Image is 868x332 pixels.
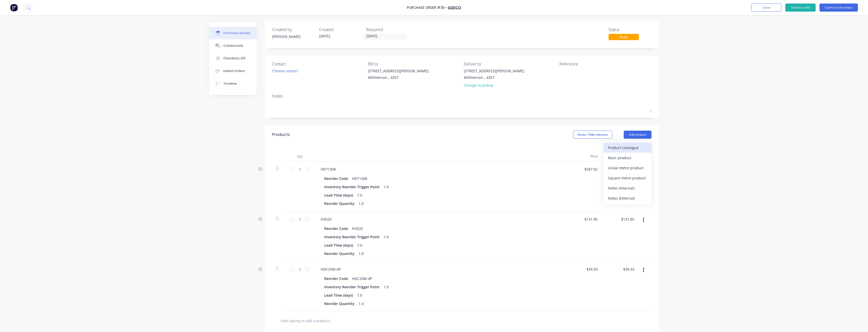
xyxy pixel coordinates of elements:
div: Qty [287,151,313,161]
div: HD7130K [350,175,370,182]
div: Created [319,27,362,33]
div: Millmerran, , 4357 [368,75,428,80]
button: Close [751,4,782,12]
div: Draft [609,34,639,40]
button: Collaborate [209,39,257,52]
div: [STREET_ADDRESS][PERSON_NAME] [464,68,524,74]
div: Bill to [368,61,460,67]
div: HD7130K [317,165,340,173]
div: Square metre product [608,174,647,182]
img: Factory [10,4,18,11]
div: HDC20M-4P [350,275,374,282]
div: 1.0 [357,200,366,207]
div: Lead Time (days) [322,242,355,249]
div: Lead Time (days) [322,192,355,199]
div: Reorder Code [322,275,350,282]
div: Reorder Quantity [322,300,357,307]
div: Reference [559,61,652,67]
button: Timeline [209,77,257,90]
button: Submit as Purchase [819,4,858,12]
div: Contact [272,61,364,67]
div: 1.0 [382,183,391,191]
div: Product catalogue [608,144,647,151]
div: Choose contact [272,68,298,74]
div: [STREET_ADDRESS][PERSON_NAME] [368,68,428,74]
div: Notes (External) [608,195,647,202]
div: Required [366,27,409,33]
div: Lineal metre product [608,164,647,172]
button: Add product [624,131,652,139]
div: Basic product [608,154,647,161]
div: 1.0 [357,250,366,257]
div: Price [566,151,602,161]
div: Deliver to [464,61,556,67]
div: 1.0 [382,233,391,241]
div: 7.0 [355,192,364,199]
div: Inventory Reorder Trigger Point [322,183,382,191]
div: Purchase Order #35 - [407,5,447,10]
div: Created by [272,27,315,33]
div: Reorder Quantity [322,200,357,207]
button: Purchase details [209,27,257,39]
div: Change to pickup [464,83,524,88]
div: Lead Time (days) [322,292,355,299]
div: Products [272,132,290,138]
button: Checklists 0/0 [209,52,257,65]
div: Linked Orders [223,69,245,73]
button: Show / Hide columns [573,131,612,139]
div: Notes (Internal) [608,184,647,192]
div: FHD20 [317,216,336,223]
div: Reorder Quantity [322,250,357,257]
div: 7.0 [355,292,364,299]
div: HDC20M-4P [317,266,345,273]
div: Timeline [223,81,237,86]
div: Reorder Code [322,225,350,232]
div: Inventory Reorder Trigger Point [322,283,382,291]
div: Collaborate [223,43,243,48]
div: Millmerran, , 4357 [464,75,524,80]
a: Sizeco [448,5,461,10]
div: Reorder Code [322,175,350,182]
div: Purchase details [223,31,250,35]
div: 1.0 [357,300,366,307]
button: Submit as Bill [785,4,816,12]
div: 7.0 [355,242,364,249]
input: Start typing to add a product... [280,316,381,326]
button: Linked Orders [209,65,257,77]
div: Inventory Reorder Trigger Point [322,233,382,241]
div: 1.0 [382,283,391,291]
div: Checklists 0/0 [223,56,246,61]
div: Notes [272,93,652,99]
div: Status [609,27,652,33]
div: FHD20 [350,225,365,232]
div: Total [602,151,639,161]
div: [PERSON_NAME] [272,34,315,39]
